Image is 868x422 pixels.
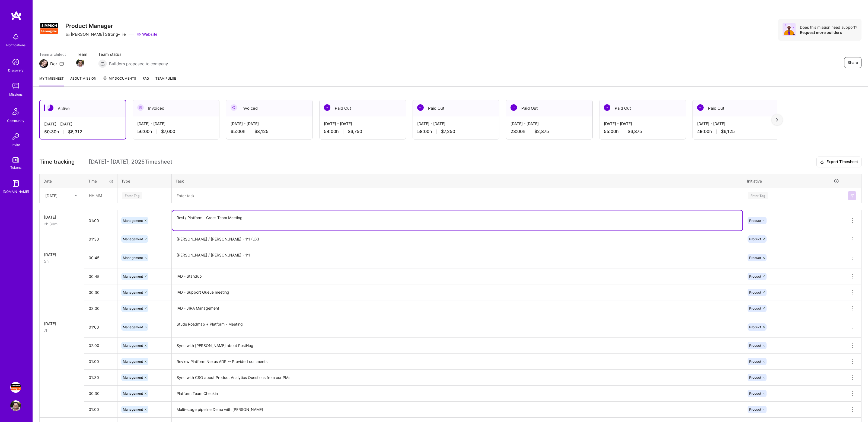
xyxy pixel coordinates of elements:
span: Management [123,274,143,278]
span: $8,125 [254,129,269,134]
span: Team Pulse [155,76,176,80]
span: Management [123,306,143,310]
div: Discovery [8,67,24,73]
span: Product [749,343,761,348]
div: Community [7,118,24,124]
img: guide book [10,178,21,189]
img: Company Logo [39,19,59,38]
img: Submit [850,193,854,198]
img: Paid Out [604,104,610,111]
span: Management [123,290,143,294]
img: Paid Out [697,104,704,111]
input: HH:MM [84,213,117,228]
button: Export Timesheet [816,157,861,167]
div: Active [40,100,126,117]
a: My Documents [103,76,136,86]
th: Type [117,174,172,188]
h3: Product Manager [65,22,158,29]
div: Paid Out [320,100,406,116]
input: HH:MM [84,269,117,284]
i: icon Chevron [75,194,78,197]
textarea: [PERSON_NAME] / [PERSON_NAME] - 1:1 [172,248,742,268]
textarea: Studs Roadmap + Platform - Meeting [172,317,742,337]
img: Simpson Strong-Tie: Product Manager [10,382,21,393]
div: [DATE] [44,252,80,257]
span: Team status [98,51,168,57]
div: [DATE] [44,321,80,326]
span: $6,750 [348,129,362,134]
span: Share [848,60,858,65]
span: Management [123,237,143,241]
div: Invoiced [226,100,312,116]
div: [DATE] - [DATE] [417,121,495,126]
div: Invite [12,142,20,148]
div: 7h [44,327,80,333]
a: Team Member Avatar [77,58,84,67]
span: Management [123,219,143,223]
img: teamwork [10,81,21,92]
input: HH:MM [84,338,117,353]
img: Invoiced [231,104,237,111]
span: Product [749,274,761,278]
div: [DATE] - [DATE] [324,121,401,126]
span: $6,875 [628,129,642,134]
span: My Documents [103,76,136,82]
span: Team [77,51,87,57]
div: Enter Tag [122,191,142,200]
span: Product [749,237,761,241]
textarea: IAD - Support Queue meeting [172,285,742,300]
input: HH:MM [84,251,117,265]
div: [DATE] - [DATE] [231,121,308,126]
div: Time [88,178,113,184]
input: HH:MM [84,402,117,417]
div: 55:00 h [604,129,681,134]
div: Initiative [747,178,839,184]
input: HH:MM [84,370,117,385]
img: logo [11,11,22,21]
a: User Avatar [9,400,23,411]
div: Paid Out [599,100,686,116]
div: [PERSON_NAME] Strong-Tie [65,31,126,37]
img: Team Member Avatar [76,59,84,67]
div: Enter Tag [748,191,768,200]
span: Product [749,325,761,329]
span: $7,000 [161,129,175,134]
div: 23:00 h [510,129,588,134]
span: $7,250 [441,129,455,134]
textarea: Review Platform Nexus ADR -- Provided comments [172,354,742,369]
span: Management [123,375,143,379]
img: Community [9,105,22,118]
th: Task [172,174,743,188]
div: Notifications [6,42,25,48]
textarea: Sync with CSQ about Product Analytics Questions from our PMs [172,370,742,385]
span: Product [749,375,761,379]
span: $6,312 [68,129,82,135]
div: [DATE] - [DATE] [510,121,588,126]
input: HH:MM [84,354,117,369]
div: [DATE] - [DATE] [44,121,121,127]
span: Team architect [39,51,66,57]
i: icon Download [820,159,824,165]
a: My timesheet [39,76,64,86]
span: $2,875 [534,129,549,134]
span: Product [749,256,761,260]
div: Paid Out [413,100,499,116]
img: Team Architect [39,59,48,68]
span: Management [123,325,143,329]
div: 5h [44,258,80,264]
div: [DATE] [44,214,80,220]
span: Product [749,359,761,363]
img: discovery [10,57,21,67]
div: [DATE] - [DATE] [137,121,215,126]
div: 65:00 h [231,129,308,134]
span: Product [749,407,761,411]
button: Share [844,57,861,68]
span: Management [123,359,143,363]
span: Product [749,219,761,223]
img: tokens [12,157,19,163]
div: Missions [9,92,23,97]
img: Paid Out [324,104,330,111]
input: HH:MM [85,188,117,203]
img: Active [47,105,53,111]
i: icon CompanyGray [65,32,70,37]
